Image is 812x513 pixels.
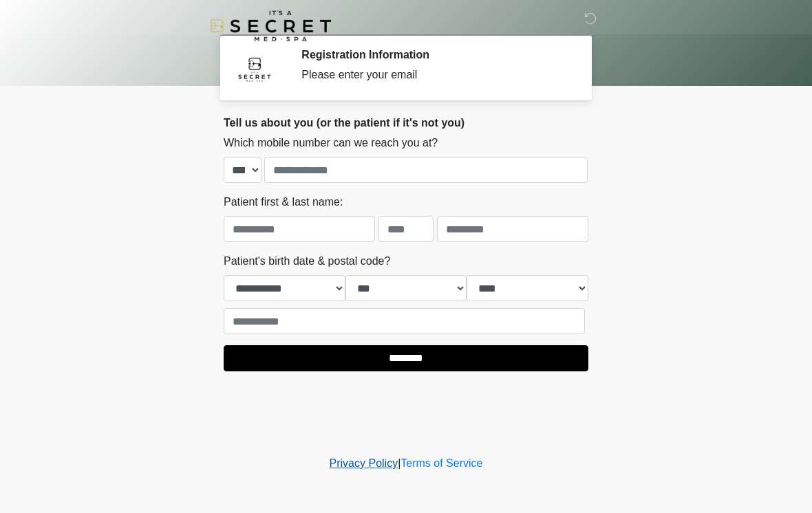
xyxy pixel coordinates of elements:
div: Please enter your email [301,67,568,83]
a: Terms of Service [400,457,482,469]
a: | [398,457,400,469]
img: Agent Avatar [234,48,275,89]
img: It's A Secret Med Spa Logo [210,10,331,41]
label: Patient's birth date & postal code? [224,253,390,270]
h2: Registration Information [301,48,568,61]
h2: Tell us about you (or the patient if it's not you) [224,116,588,129]
label: Which mobile number can we reach you at? [224,135,438,151]
label: Patient first & last name: [224,194,343,210]
a: Privacy Policy [330,457,398,469]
